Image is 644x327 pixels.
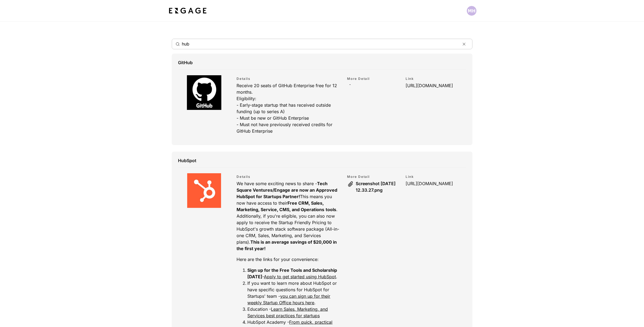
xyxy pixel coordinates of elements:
[237,256,341,263] p: Here are the links for your convenience:
[178,158,230,163] h2: HubSpot
[347,81,399,88] div: -
[467,6,477,16] button: Open profile menu
[237,172,341,179] p: Details
[237,82,341,134] p: Receive 20 seats of GitHub Enterprise free for 12 months. Eligibility: - Early-stage startup that...
[237,180,341,252] p: We have some exciting news to share - This means you now have access to their . Additionally, if ...
[248,267,337,279] strong: Sign up for the Free Tools and Scholarship [DATE]
[178,60,230,65] h2: GitHub
[168,6,208,16] img: bdf1fb74-1727-4ba0-a5bd-bc74ae9fc70b.jpeg
[406,179,453,187] div: [URL][DOMAIN_NAME]
[178,173,230,208] img: gallery-item
[406,81,453,89] div: [URL][DOMAIN_NAME]
[326,207,336,212] strong: tools
[237,74,341,81] p: Details
[347,74,399,81] p: More Detail
[406,172,475,179] p: Link
[406,82,453,88] a: [URL][DOMAIN_NAME]
[467,6,477,16] img: Profile picture of Maddie Harper
[347,172,399,179] p: More Detail
[248,267,341,280] li: - .
[406,180,453,186] a: [URL][DOMAIN_NAME]
[264,274,336,279] a: Apply to get started using HubSpot
[248,306,328,318] a: Learn Sales, Marketing, and Services best practices for startups
[356,180,399,193] span: Screenshot [DATE] 12.33.27.png
[248,306,341,319] li: Education -
[248,280,341,306] li: If you want to learn more about HubSpot or have specific questions for HubSpot for Startups' team...
[182,39,457,49] input: Type here to search
[248,293,331,305] a: you can sign up for their weekly Startup Office hours here
[237,181,338,199] strong: Tech Square Ventures/Engage are now an Approved HubSpot for Startups Partner!
[237,239,337,251] strong: This is an average savings of $20,000 in the first year!
[178,75,230,110] img: gallery-item
[406,74,475,81] p: Link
